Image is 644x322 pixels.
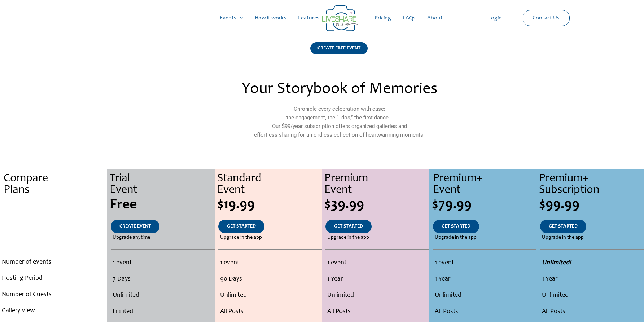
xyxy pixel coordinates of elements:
[435,304,535,320] li: All Posts
[542,271,642,287] li: 1 Year
[292,6,325,30] a: Features
[432,198,536,212] div: $79.99
[327,255,427,271] li: 1 event
[442,224,470,229] span: GET STARTED
[218,220,264,233] a: GET STARTED
[322,5,358,31] img: Group 14 | Live Photo Slideshow for Events | Create Free Events Album for Any Occasion
[542,260,571,266] strong: Unlimited!
[214,6,249,30] a: Events
[113,233,150,242] span: Upgrade anytime
[220,287,320,304] li: Unlimited
[249,6,292,30] a: How it works
[334,224,363,229] span: GET STARTED
[220,304,320,320] li: All Posts
[542,287,642,304] li: Unlimited
[397,6,421,30] a: FAQs
[113,304,212,320] li: Limited
[327,304,427,320] li: All Posts
[2,254,105,270] li: Number of events
[183,81,495,97] h2: Your Storybook of Memories
[435,255,535,271] li: 1 event
[542,304,642,320] li: All Posts
[527,10,565,26] a: Contact Us
[110,173,214,196] div: Trial Event
[220,233,262,242] span: Upgrade in the app
[310,42,368,54] div: CREATE FREE EVENT
[539,198,644,212] div: $99.99
[549,224,578,229] span: GET STARTED
[542,233,584,242] span: Upgrade in the app
[111,220,159,233] a: CREATE EVENT
[540,220,586,233] a: GET STARTED
[113,255,212,271] li: 1 event
[324,198,429,212] div: $39.99
[433,173,536,196] div: Premium+ Event
[52,198,56,212] span: .
[13,6,631,30] nav: Site Navigation
[113,287,212,304] li: Unlimited
[310,42,368,63] a: CREATE FREE EVENT
[435,271,535,287] li: 1 Year
[369,6,397,30] a: Pricing
[324,173,429,196] div: Premium Event
[435,287,535,304] li: Unlimited
[2,270,105,287] li: Hosting Period
[325,220,372,233] a: GET STARTED
[2,287,105,303] li: Number of Guests
[327,233,369,242] span: Upgrade in the app
[217,198,322,212] div: $19.99
[53,224,54,229] span: .
[44,220,63,233] a: .
[53,235,54,240] span: .
[2,303,105,319] li: Gallery View
[183,105,495,139] p: Chronicle every celebration with ease: the engagement, the “I dos,” the first dance… Our $99/year...
[435,233,477,242] span: Upgrade in the app
[220,255,320,271] li: 1 event
[113,271,212,287] li: 7 Days
[217,173,322,196] div: Standard Event
[119,224,151,229] span: CREATE EVENT
[327,287,427,304] li: Unlimited
[220,271,320,287] li: 90 Days
[227,224,256,229] span: GET STARTED
[482,6,508,30] a: Login
[4,173,107,196] div: Compare Plans
[539,173,644,196] div: Premium+ Subscription
[110,198,214,212] div: Free
[433,220,479,233] a: GET STARTED
[421,6,448,30] a: About
[327,271,427,287] li: 1 Year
